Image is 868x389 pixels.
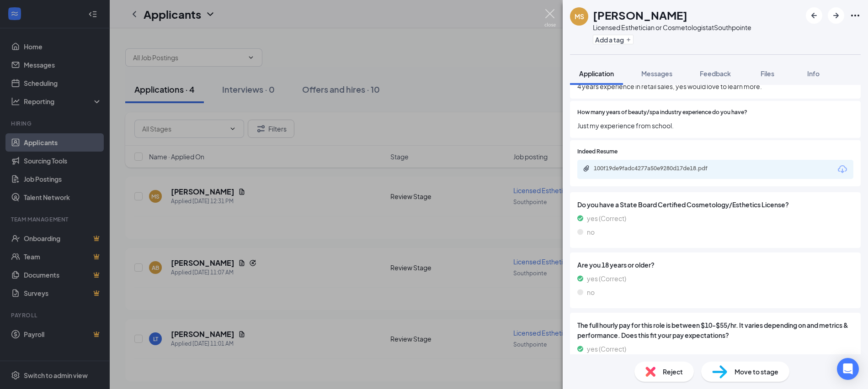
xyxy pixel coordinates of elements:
h1: [PERSON_NAME] [593,7,687,23]
div: Licensed Esthetician or Cosmetologist at Southpointe [593,23,751,32]
span: Reject [663,367,683,377]
div: Open Intercom Messenger [837,358,859,380]
span: Are you 18 years or older? [577,260,853,270]
svg: Download [837,164,848,175]
button: ArrowRight [828,7,844,24]
span: Indeed Resume [577,147,618,156]
button: ArrowLeftNew [806,7,822,24]
span: yes (Correct) [587,273,626,284]
span: How many years of beauty/spa industry experience do you have? [577,108,747,117]
svg: Paperclip [583,165,590,172]
div: MS [575,12,584,21]
span: yes (Correct) [587,213,626,223]
span: Feedback [700,69,731,78]
span: Info [807,69,820,78]
span: Messages [641,69,672,78]
span: Do you have a State Board Certified Cosmetology/Esthetics License? [577,200,853,210]
a: Paperclip100f19de9fadc4277a50e9280d17de18.pdf [583,165,731,173]
span: Files [761,69,774,78]
span: no [587,227,595,237]
div: 100f19de9fadc4277a50e9280d17de18.pdf [594,165,722,172]
svg: ArrowRight [831,10,841,21]
span: Application [579,69,614,78]
svg: ArrowLeftNew [809,10,820,21]
svg: Ellipses [850,10,861,21]
span: 4 years experience in retail sales, yes would love to learn more. [577,81,853,91]
svg: Plus [626,37,631,42]
span: no [587,287,595,297]
span: yes (Correct) [587,344,626,354]
button: PlusAdd a tag [593,35,634,44]
span: Move to stage [735,367,778,377]
span: Just my experience from school. [577,121,853,131]
span: The full hourly pay for this role is between $10-$55/hr. It varies depending on and metrics & per... [577,320,853,340]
